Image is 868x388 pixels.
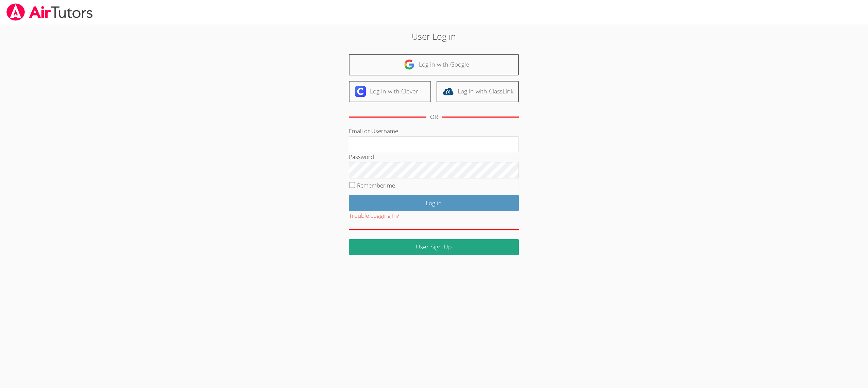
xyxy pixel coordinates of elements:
img: google-logo-50288ca7cdecda66e5e0955fdab243c47b7ad437acaf1139b6f446037453330a.svg [404,59,415,70]
button: Trouble Logging In? [349,211,399,221]
a: Log in with Clever [349,81,431,102]
label: Password [349,153,374,161]
img: airtutors_banner-c4298cdbf04f3fff15de1276eac7730deb9818008684d7c2e4769d2f7ddbe033.png [6,3,93,21]
h2: User Log in [200,30,668,43]
label: Email or Username [349,127,398,135]
div: OR [430,112,438,122]
label: Remember me [357,181,395,189]
img: classlink-logo-d6bb404cc1216ec64c9a2012d9dc4662098be43eaf13dc465df04b49fa7ab582.svg [443,86,454,97]
a: Log in with ClassLink [437,81,519,102]
img: clever-logo-6eab21bc6e7a338710f1a6ff85c0baf02591cd810cc4098c63d3a4b26e2feb20.svg [355,86,366,97]
a: User Sign Up [349,239,519,255]
a: Log in with Google [349,54,519,75]
input: Log in [349,195,519,211]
